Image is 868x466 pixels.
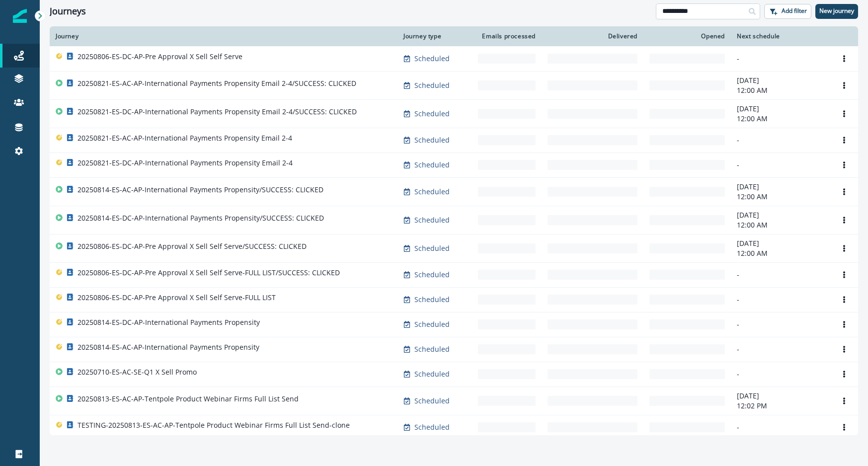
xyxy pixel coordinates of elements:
[764,4,811,19] button: Add filter
[78,394,299,404] p: 20250813-ES-AC-AP-Tentpole Product Webinar Firms Full List Send
[50,99,858,128] a: 20250821-ES-DC-AP-International Payments Propensity Email 2-4/SUCCESS: CLICKEDScheduled-[DATE]12:...
[414,396,450,406] p: Scheduled
[78,107,357,117] p: 20250821-ES-DC-AP-International Payments Propensity Email 2-4/SUCCESS: CLICKED
[78,367,197,377] p: 20250710-ES-AC-SE-Q1 X Sell Promo
[414,80,450,90] p: Scheduled
[78,185,323,195] p: 20250814-ES-AC-AP-International Payments Propensity/SUCCESS: CLICKED
[836,420,852,435] button: Options
[836,133,852,148] button: Options
[403,32,466,40] div: Journey type
[78,52,242,62] p: 20250806-ES-DC-AP-Pre Approval X Sell Self Serve
[836,157,852,172] button: Options
[737,32,824,40] div: Next schedule
[737,114,824,124] p: 12:00 AM
[414,135,450,145] p: Scheduled
[78,293,276,303] p: 20250806-ES-DC-AP-Pre Approval X Sell Self Serve-FULL LIST
[50,206,858,234] a: 20250814-ES-DC-AP-International Payments Propensity/SUCCESS: CLICKEDScheduled-[DATE]12:00 AMOptions
[649,32,725,40] div: Opened
[737,54,824,64] p: -
[414,422,450,432] p: Scheduled
[836,106,852,121] button: Options
[737,344,824,354] p: -
[414,243,450,253] p: Scheduled
[815,4,858,19] button: New journey
[414,319,450,329] p: Scheduled
[836,367,852,382] button: Options
[50,71,858,99] a: 20250821-ES-AC-AP-International Payments Propensity Email 2-4/SUCCESS: CLICKEDScheduled-[DATE]12:...
[50,153,858,177] a: 20250821-ES-DC-AP-International Payments Propensity Email 2-4Scheduled--Options
[78,420,350,430] p: TESTING-20250813-ES-AC-AP-Tentpole Product Webinar Firms Full List Send-clone
[836,184,852,199] button: Options
[414,109,450,119] p: Scheduled
[737,238,824,248] p: [DATE]
[737,295,824,305] p: -
[50,337,858,362] a: 20250814-ES-AC-AP-International Payments PropensityScheduled--Options
[836,267,852,282] button: Options
[50,262,858,287] a: 20250806-ES-DC-AP-Pre Approval X Sell Self Serve-FULL LIST/SUCCESS: CLICKEDScheduled--Options
[78,241,307,251] p: 20250806-ES-DC-AP-Pre Approval X Sell Self Serve/SUCCESS: CLICKED
[737,248,824,258] p: 12:00 AM
[836,78,852,93] button: Options
[414,160,450,170] p: Scheduled
[836,317,852,332] button: Options
[50,287,858,312] a: 20250806-ES-DC-AP-Pre Approval X Sell Self Serve-FULL LISTScheduled--Options
[478,32,536,40] div: Emails processed
[50,46,858,71] a: 20250806-ES-DC-AP-Pre Approval X Sell Self ServeScheduled--Options
[50,6,86,17] h1: Journeys
[737,160,824,170] p: -
[737,182,824,192] p: [DATE]
[737,270,824,280] p: -
[836,51,852,66] button: Options
[50,128,858,153] a: 20250821-ES-AC-AP-International Payments Propensity Email 2-4Scheduled--Options
[737,104,824,114] p: [DATE]
[50,415,858,440] a: TESTING-20250813-ES-AC-AP-Tentpole Product Webinar Firms Full List Send-cloneScheduled--Options
[414,187,450,197] p: Scheduled
[836,342,852,357] button: Options
[78,133,292,143] p: 20250821-ES-AC-AP-International Payments Propensity Email 2-4
[548,32,637,40] div: Delivered
[414,369,450,379] p: Scheduled
[737,76,824,85] p: [DATE]
[78,213,324,223] p: 20250814-ES-DC-AP-International Payments Propensity/SUCCESS: CLICKED
[56,32,392,40] div: Journey
[50,312,858,337] a: 20250814-ES-DC-AP-International Payments PropensityScheduled--Options
[737,220,824,230] p: 12:00 AM
[819,7,854,14] p: New journey
[78,342,259,352] p: 20250814-ES-AC-AP-International Payments Propensity
[737,85,824,95] p: 12:00 AM
[737,210,824,220] p: [DATE]
[13,9,27,23] img: Inflection
[78,158,293,168] p: 20250821-ES-DC-AP-International Payments Propensity Email 2-4
[50,234,858,262] a: 20250806-ES-DC-AP-Pre Approval X Sell Self Serve/SUCCESS: CLICKEDScheduled-[DATE]12:00 AMOptions
[50,387,858,415] a: 20250813-ES-AC-AP-Tentpole Product Webinar Firms Full List SendScheduled-[DATE]12:02 PMOptions
[414,215,450,225] p: Scheduled
[414,295,450,305] p: Scheduled
[414,270,450,280] p: Scheduled
[737,391,824,401] p: [DATE]
[50,362,858,387] a: 20250710-ES-AC-SE-Q1 X Sell PromoScheduled--Options
[737,319,824,329] p: -
[50,177,858,206] a: 20250814-ES-AC-AP-International Payments Propensity/SUCCESS: CLICKEDScheduled-[DATE]12:00 AMOptions
[78,317,260,327] p: 20250814-ES-DC-AP-International Payments Propensity
[737,135,824,145] p: -
[737,422,824,432] p: -
[78,268,340,278] p: 20250806-ES-DC-AP-Pre Approval X Sell Self Serve-FULL LIST/SUCCESS: CLICKED
[836,393,852,408] button: Options
[836,213,852,228] button: Options
[737,401,824,411] p: 12:02 PM
[737,192,824,202] p: 12:00 AM
[836,241,852,256] button: Options
[414,344,450,354] p: Scheduled
[782,7,807,14] p: Add filter
[836,292,852,307] button: Options
[414,54,450,64] p: Scheduled
[78,78,356,88] p: 20250821-ES-AC-AP-International Payments Propensity Email 2-4/SUCCESS: CLICKED
[737,369,824,379] p: -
